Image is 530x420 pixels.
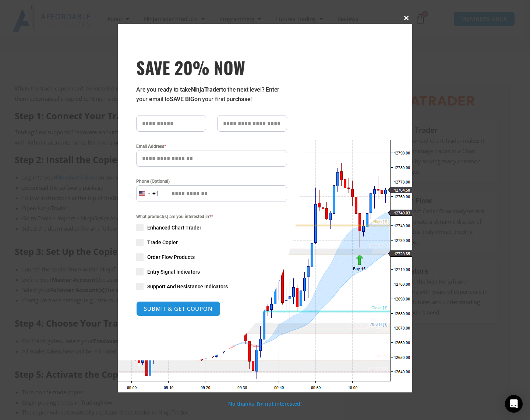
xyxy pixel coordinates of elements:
[147,283,228,290] span: Support And Resistance Indicators
[147,224,201,231] span: Enhanced Chart Trader
[136,239,287,246] label: Trade Copier
[147,253,195,261] span: Order Flow Products
[136,301,220,316] button: SUBMIT & GET COUPON
[152,189,160,199] div: +1
[147,239,178,246] span: Trade Copier
[505,395,523,413] div: Open Intercom Messenger
[136,178,287,185] label: Phone (Optional)
[170,96,194,103] strong: SAVE BIG
[136,283,287,290] label: Support And Resistance Indicators
[191,86,221,93] strong: NinjaTrader
[136,143,287,150] label: Email Address
[136,85,287,104] p: Are you ready to take to the next level? Enter your email to on your first purchase!
[136,253,287,261] label: Order Flow Products
[136,224,287,231] label: Enhanced Chart Trader
[136,268,287,275] label: Entry Signal Indicators
[228,400,301,407] a: No thanks, I’m not interested!
[147,268,200,275] span: Entry Signal Indicators
[136,57,287,78] h3: SAVE 20% NOW
[136,213,287,220] span: What product(s) are you interested in?
[136,185,160,202] button: Selected country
